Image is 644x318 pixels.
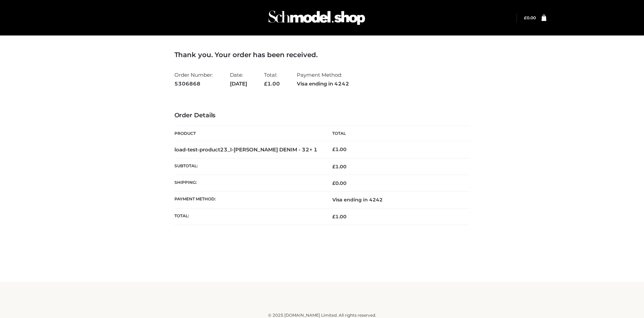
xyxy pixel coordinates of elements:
[174,158,322,175] th: Subtotal:
[322,126,470,141] th: Total
[297,69,349,90] li: Payment Method:
[174,69,213,90] li: Order Number:
[230,69,247,90] li: Date:
[322,192,470,208] td: Visa ending in 4242
[174,208,322,225] th: Total:
[309,146,317,153] strong: × 1
[332,164,347,170] span: 1.00
[174,175,322,192] th: Shipping:
[524,15,536,20] a: £0.00
[297,79,349,88] strong: Visa ending in 4242
[332,214,347,220] span: 1.00
[332,146,335,152] span: £
[174,112,470,119] h3: Order Details
[332,164,335,170] span: £
[264,69,280,90] li: Total:
[332,146,347,152] bdi: 1.00
[174,126,322,141] th: Product
[264,80,267,87] span: £
[174,79,213,88] strong: 5306868
[332,180,335,186] span: £
[174,192,322,208] th: Payment method:
[332,180,347,186] bdi: 0.00
[230,79,247,88] strong: [DATE]
[266,4,367,31] img: Schmodel Admin 964
[174,51,470,59] h3: Thank you. Your order has been received.
[174,146,317,153] strong: load-test-product23_l-[PERSON_NAME] DENIM - 32
[524,15,536,20] bdi: 0.00
[524,15,527,20] span: £
[264,80,280,87] span: 1.00
[332,214,335,220] span: £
